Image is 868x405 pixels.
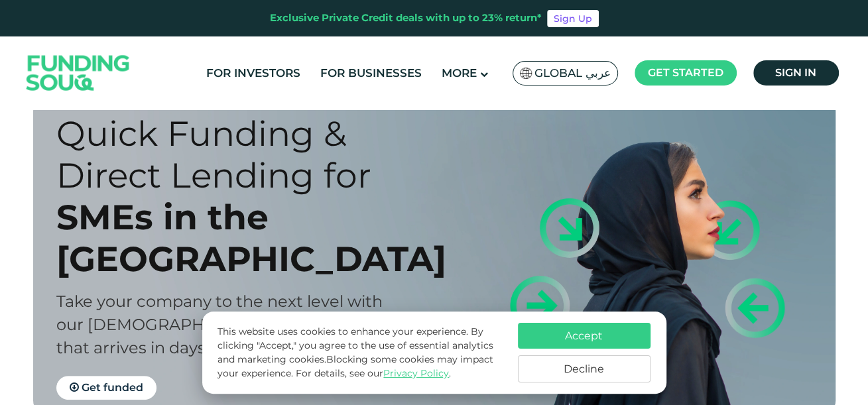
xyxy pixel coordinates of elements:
span: Get funded [82,381,143,394]
div: Quick Funding & Direct Lending for [56,113,458,196]
a: For Investors [203,62,304,84]
span: More [442,66,477,80]
span: Get started [648,66,723,79]
a: Sign Up [547,10,599,27]
span: For details, see our . [296,367,451,379]
p: This website uses cookies to enhance your experience. By clicking "Accept," you agree to the use ... [217,325,504,380]
button: Accept [518,323,651,349]
img: Logo [13,40,143,107]
img: SA Flag [520,68,532,79]
a: Get funded [56,376,156,400]
span: Global عربي [534,66,611,81]
button: Decline [518,355,651,382]
a: Privacy Policy [383,367,449,379]
div: SMEs in the [GEOGRAPHIC_DATA] [56,196,458,280]
div: Exclusive Private Credit deals with up to 23% return* [270,11,542,26]
span: Take your company to the next level with our [DEMOGRAPHIC_DATA]-compliant finance that arrives in... [56,292,429,357]
span: Sign in [775,66,816,79]
a: Sign in [753,60,839,86]
a: For Businesses [317,62,425,84]
span: Blocking some cookies may impact your experience. [217,353,493,379]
